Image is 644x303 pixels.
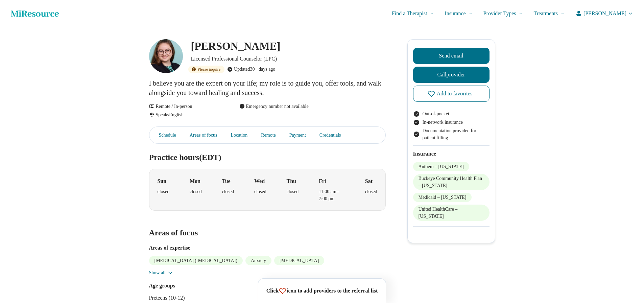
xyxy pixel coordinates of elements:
[241,256,268,265] li: Anxiety
[191,55,386,63] p: Licensed Professional Counselor (LPC)
[158,177,167,185] strong: Sun
[271,256,319,265] li: [MEDICAL_DATA]
[413,174,490,190] li: Buckeye Community Health Plan – [US_STATE]
[188,66,229,73] div: Please inquire
[149,269,176,276] button: Show all
[11,7,59,20] a: Home page
[149,244,386,252] h3: Areas of expertise
[190,177,201,185] strong: Mon
[254,188,268,195] div: closed
[191,39,300,53] h1: [PERSON_NAME]
[189,128,230,142] a: Areas of focus
[158,188,171,195] div: closed
[332,128,370,142] a: Credentials
[287,188,301,195] div: closed
[268,128,294,142] a: Remote
[149,78,386,97] p: I believe you are the expert on your life; my role is to guide you, offer tools, and walk alongsi...
[149,211,386,239] h2: Areas of focus
[299,128,327,142] a: Payment
[239,103,316,110] div: Emergency number not available
[222,177,232,185] strong: Tue
[363,177,372,185] strong: Sat
[413,205,490,221] li: United HealthCare – [US_STATE]
[149,294,265,302] li: Preteens (10-12)
[149,103,226,110] div: Remote / In-person
[231,66,286,73] div: Updated 30+ days ago
[413,86,490,102] button: Add to favorites
[236,128,263,142] a: Location
[413,67,490,83] button: Callprovider
[530,9,559,18] span: Treatments
[413,127,490,141] li: Documentation provided for patient filling
[254,177,265,185] strong: Wed
[413,110,490,117] li: Out-of-pocket
[287,177,296,185] strong: Thu
[413,110,490,141] ul: Payment options
[319,188,345,202] div: 11:00 am – 7:00 pm
[149,136,386,163] h2: Practice hours (EDT)
[261,286,383,295] p: Click icon to add providers to the referral list
[413,150,490,158] h2: Insurance
[413,119,490,126] li: In-network insurance
[576,9,633,18] button: [PERSON_NAME]
[149,256,239,265] li: [MEDICAL_DATA] ([MEDICAL_DATA])
[149,39,183,73] img: Laken Anderson, Licensed Professional Counselor (LPC)
[413,48,490,64] button: Send email
[151,128,184,142] a: Schedule
[149,169,386,211] div: When does the program meet?
[319,177,326,185] strong: Fri
[476,9,513,18] span: Provider Types
[363,188,377,195] div: closed
[413,162,473,171] li: Anthem – [US_STATE]
[434,91,475,96] span: Add to favorites
[149,282,265,290] h3: Age groups
[376,9,416,18] span: Find a Therapist
[222,188,236,195] div: closed
[413,193,474,202] li: Medicaid – [US_STATE]
[190,188,204,195] div: closed
[149,111,226,118] div: Speaks English
[433,9,458,18] span: Insurance
[585,9,626,18] span: [PERSON_NAME]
